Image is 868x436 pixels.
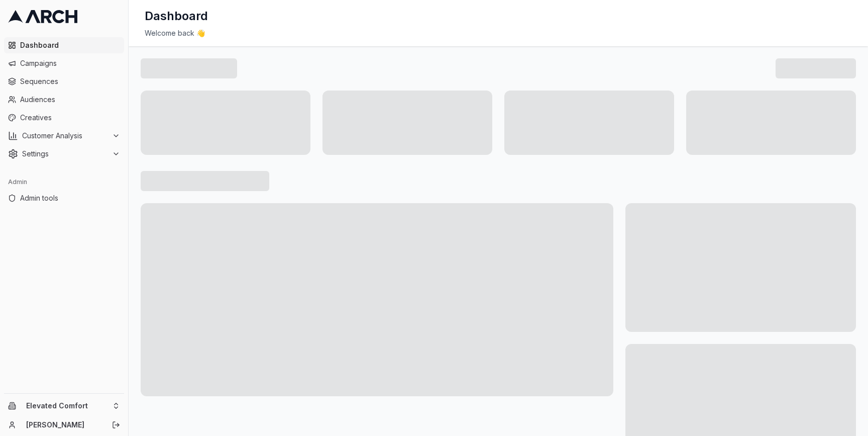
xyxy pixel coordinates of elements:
div: Welcome back 👋 [145,28,852,38]
button: Customer Analysis [4,128,124,144]
div: Admin [4,174,124,190]
span: Dashboard [20,40,120,50]
a: Admin tools [4,190,124,206]
a: Creatives [4,110,124,126]
button: Log out [109,418,123,432]
span: Admin tools [20,193,120,203]
a: Audiences [4,92,124,108]
span: Elevated Comfort [26,401,108,410]
a: Dashboard [4,37,124,53]
a: Campaigns [4,55,124,71]
button: Settings [4,146,124,162]
span: Creatives [20,113,120,123]
a: [PERSON_NAME] [26,420,101,430]
a: Sequences [4,73,124,90]
span: Settings [22,149,108,159]
span: Customer Analysis [22,131,108,141]
button: Elevated Comfort [4,398,124,414]
span: Campaigns [20,58,120,68]
span: Sequences [20,76,120,86]
h1: Dashboard [145,8,208,24]
span: Audiences [20,95,120,105]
